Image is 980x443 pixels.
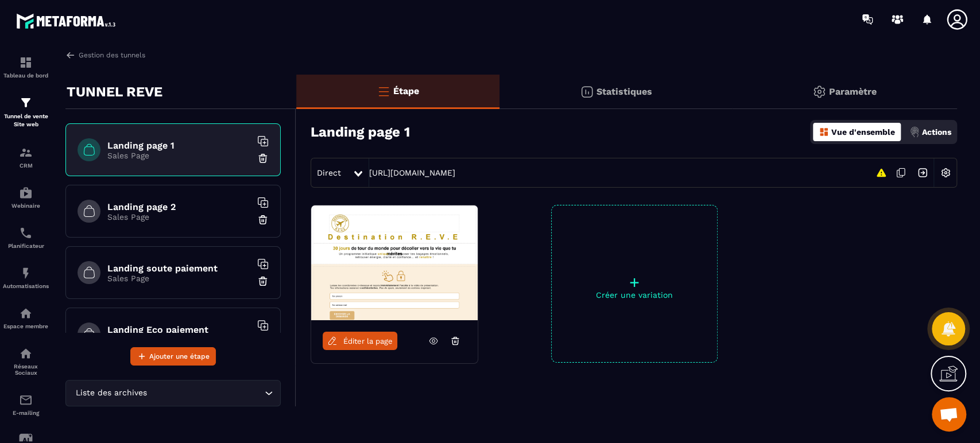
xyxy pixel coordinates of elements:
img: actions.d6e523a2.png [909,127,920,137]
img: formation [19,56,33,69]
img: trash [257,275,269,287]
p: Automatisations [3,283,49,289]
h6: Landing Eco paiement [107,324,251,335]
a: automationsautomationsAutomatisations [3,258,49,298]
p: Étape [393,86,419,96]
a: Éditer la page [323,332,397,350]
p: E-mailing [3,410,49,416]
span: Ajouter une étape [149,351,210,362]
a: formationformationCRM [3,137,49,177]
button: Ajouter une étape [130,347,216,366]
img: scheduler [19,226,33,240]
a: automationsautomationsWebinaire [3,177,49,217]
a: schedulerschedulerPlanificateur [3,217,49,258]
img: trash [257,214,269,226]
p: + [552,274,717,290]
p: Planificateur [3,243,49,249]
img: setting-gr.5f69749f.svg [812,85,826,99]
a: formationformationTunnel de vente Site web [3,87,49,137]
p: Paramètre [829,86,877,97]
p: Statistiques [596,86,652,97]
p: TUNNEL REVE [67,80,162,103]
a: formationformationTableau de bord [3,47,49,87]
p: Sales Page [107,212,251,222]
input: Search for option [149,387,262,399]
img: image [311,205,478,320]
img: email [19,393,33,407]
div: Search for option [65,380,281,406]
p: Réseaux Sociaux [3,363,49,376]
a: emailemailE-mailing [3,384,49,425]
img: arrow [65,50,76,60]
p: Espace membre [3,323,49,329]
span: Liste des archives [73,387,149,399]
p: Sales Page [107,151,251,160]
p: Tableau de bord [3,72,49,79]
span: Éditer la page [343,337,393,345]
p: CRM [3,162,49,169]
img: trash [257,153,269,164]
span: Direct [317,168,341,177]
img: social-network [19,347,33,360]
a: automationsautomationsEspace membre [3,298,49,338]
p: Actions [922,127,951,137]
img: automations [19,306,33,320]
a: [URL][DOMAIN_NAME] [369,168,455,177]
img: dashboard-orange.40269519.svg [819,127,829,137]
p: Tunnel de vente Site web [3,112,49,129]
img: arrow-next.bcc2205e.svg [912,162,933,184]
a: Gestion des tunnels [65,50,145,60]
img: bars-o.4a397970.svg [377,84,390,98]
h6: Landing page 2 [107,201,251,212]
img: setting-w.858f3a88.svg [935,162,956,184]
img: logo [16,10,119,32]
img: automations [19,266,33,280]
p: Vue d'ensemble [831,127,895,137]
img: automations [19,186,33,200]
h6: Landing page 1 [107,140,251,151]
p: Créer une variation [552,290,717,300]
img: formation [19,96,33,110]
img: formation [19,146,33,160]
p: Sales Page [107,274,251,283]
a: social-networksocial-networkRéseaux Sociaux [3,338,49,384]
img: stats.20deebd0.svg [580,85,594,99]
h3: Landing page 1 [311,124,410,140]
h6: Landing soute paiement [107,263,251,274]
div: Ouvrir le chat [932,397,966,432]
p: Webinaire [3,203,49,209]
